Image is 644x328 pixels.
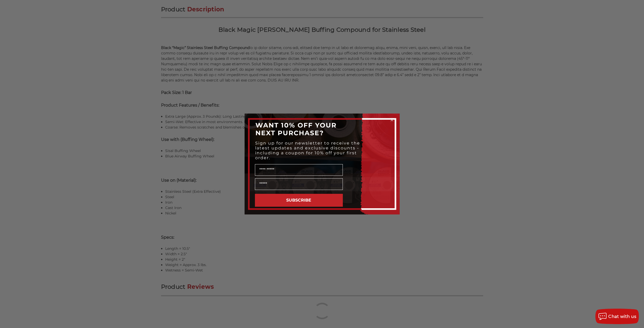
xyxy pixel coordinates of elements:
button: Chat with us [595,309,639,324]
span: Sign up for our newsletter to receive the latest updates and exclusive discounts - including a co... [255,141,360,160]
button: SUBSCRIBE [255,194,343,207]
span: Chat with us [608,314,636,319]
span: WANT 10% OFF YOUR NEXT PURCHASE? [255,121,337,137]
input: Email [255,178,343,190]
button: Close dialog [389,117,395,123]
